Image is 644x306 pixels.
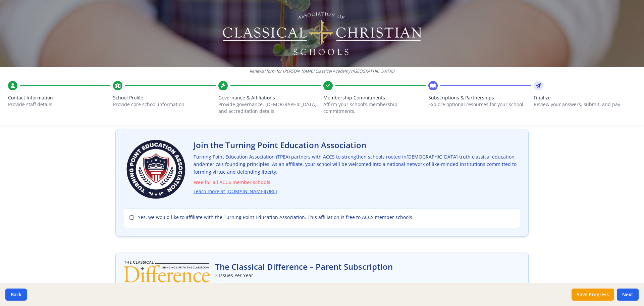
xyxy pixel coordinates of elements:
span: Yes, we would like to affiliate with the Turning Point Education Association. This affiliation is... [138,214,414,221]
button: Save Progress [572,289,614,301]
span: Governance & Affiliations [218,94,321,101]
h2: Join the Turning Point Education Association [194,140,520,150]
span: classical education [472,154,515,160]
h2: The Classical Difference – Parent Subscription [215,261,393,272]
img: Turning Point Education Association Logo [124,137,188,202]
span: Contact Information [8,94,110,101]
p: Affirm your school’s membership commitments. [323,101,426,115]
span: Membership Commitments [323,94,426,101]
span: Free for all ACCS member schools! [194,179,520,186]
img: Logo [222,10,423,57]
span: Finalize [534,94,636,101]
span: America’s founding principles [202,161,269,167]
span: [DEMOGRAPHIC_DATA] truth [407,154,471,160]
input: Yes, we would like to affiliate with the Turning Point Education Association. This affiliation is... [129,215,134,220]
p: Provide staff details. [8,101,110,108]
a: Learn more at [DOMAIN_NAME][URL] [194,188,277,195]
p: Explore optional resources for your school. [428,101,531,108]
p: Turning Point Education Association (TPEA) partners with ACCS to strengthen schools rooted in , ,... [194,153,520,195]
span: Subscriptions & Partnerships [428,94,531,101]
button: Back [5,289,27,301]
span: School Profile [113,94,215,101]
img: The Classical Difference [124,261,210,282]
button: Next [617,289,639,301]
p: Review your answers, submit, and pay. [534,101,636,108]
p: Provide core school information. [113,101,215,108]
p: Provide governance, [DEMOGRAPHIC_DATA], and accreditation details. [218,101,321,115]
p: 3 Issues Per Year [215,272,393,279]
